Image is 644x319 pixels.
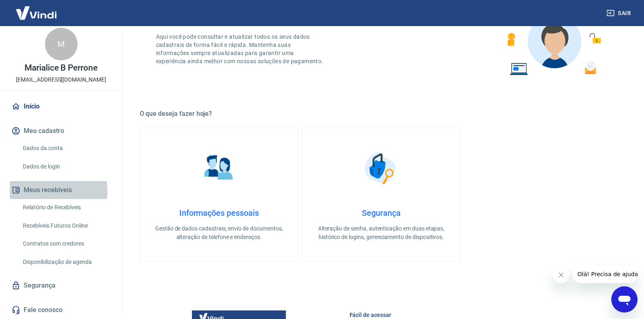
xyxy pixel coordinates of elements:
a: Início [10,97,112,115]
a: Dados de login [20,158,112,175]
a: Recebíveis Futuros Online [20,217,112,234]
h4: Segurança [315,208,447,218]
h5: O que deseja fazer hoje? [140,110,623,118]
button: Sair [605,6,634,21]
img: Segurança [361,148,401,188]
img: Vindi [10,0,63,25]
a: Fale conosco [10,301,112,319]
h6: Fácil de acessar [350,311,604,319]
p: Aqui você pode consultar e atualizar todos os seus dados cadastrais de forma fácil e rápida. Mant... [156,33,325,65]
p: Marialice B Perrone [25,64,98,72]
p: [EMAIL_ADDRESS][DOMAIN_NAME] [16,75,106,84]
p: Gestão de dados cadastrais, envio de documentos, alteração de telefone e endereços. [153,224,285,241]
img: Informações pessoais [198,148,239,188]
iframe: Fechar mensagem [553,267,569,283]
span: Olá! Precisa de ajuda? [5,6,69,12]
a: Relatório de Recebíveis [20,199,112,216]
a: Contratos com credores [20,235,112,252]
button: Meus recebíveis [10,181,112,199]
button: Meu cadastro [10,122,112,140]
a: Dados da conta [20,140,112,157]
iframe: Mensagem da empresa [573,265,637,283]
a: Segurança [10,277,112,295]
p: Alteração de senha, autenticação em duas etapas, histórico de logins, gerenciamento de dispositivos. [315,224,447,241]
a: Disponibilização de agenda [20,254,112,270]
h4: Informações pessoais [153,208,285,218]
a: SegurançaSegurançaAlteração de senha, autenticação em duas etapas, histórico de logins, gerenciam... [302,128,461,261]
iframe: Botão para abrir a janela de mensagens [611,286,637,312]
a: Informações pessoaisInformações pessoaisGestão de dados cadastrais, envio de documentos, alteraçã... [140,128,299,261]
div: M [45,28,78,60]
